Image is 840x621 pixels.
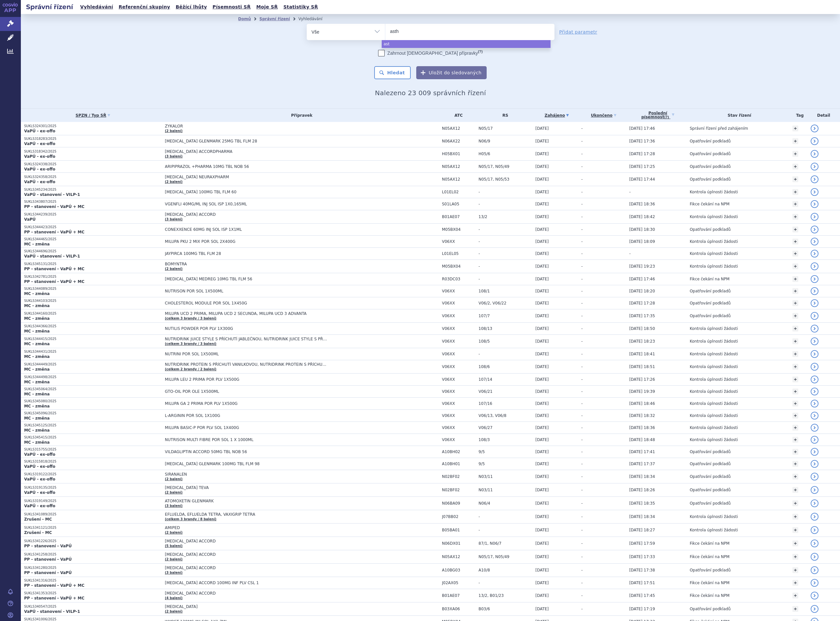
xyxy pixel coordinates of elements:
[24,342,50,346] strong: MC - změna
[792,126,798,131] a: +
[165,544,183,548] a: (5 balení)
[811,486,818,494] a: detail
[24,141,55,146] strong: VaPÚ - ex-offo
[442,264,475,269] span: M05BX04
[165,557,183,561] a: (2 balení)
[581,251,582,256] span: -
[581,164,582,169] span: -
[629,301,655,305] span: [DATE] 17:28
[581,339,582,344] span: -
[581,326,582,331] span: -
[792,151,798,157] a: +
[24,124,162,128] p: SUKLS324301/2025
[581,111,626,120] a: Ukončeno
[811,436,818,444] a: detail
[581,314,582,318] span: -
[165,149,328,154] span: [MEDICAL_DATA] ACCORDPHARMA
[811,337,818,345] a: detail
[581,301,582,305] span: -
[479,190,532,194] span: -
[792,239,798,244] a: +
[581,152,582,156] span: -
[165,317,216,320] a: (celkem 3 brandy / 3 balení)
[165,155,183,158] a: (3 balení)
[792,227,798,232] a: +
[811,137,818,145] a: detail
[24,175,162,179] p: SUKLS324358/2025
[811,350,818,358] a: detail
[442,314,475,318] span: V06XX
[442,214,475,219] span: B01AE07
[24,162,162,167] p: SUKLS324338/2025
[811,499,818,507] a: detail
[811,312,818,320] a: detail
[690,190,738,194] span: Kontrola úplnosti žádosti
[442,326,475,331] span: V06XX
[281,3,320,11] a: Statistiky SŘ
[24,329,50,333] strong: MC - změna
[165,337,328,341] span: NUTRIDRINK JUICE STYLE S PŘÍCHUTÍ JABLEČNOU, NUTRIDRINK JUICE STYLE S PŘÍCHUTÍ JAHODOVOU, NUTRIDR...
[24,129,55,133] strong: VaPÚ - ex-offo
[536,239,549,244] span: [DATE]
[792,251,798,257] a: +
[165,129,183,133] a: (2 balení)
[792,437,798,443] a: +
[792,326,798,332] a: +
[165,571,183,574] a: (3 balení)
[629,202,655,206] span: [DATE] 18:36
[165,164,328,169] span: ARIPIPRAZOL +PHARMA 10MG TBL NOB 56
[536,364,549,369] span: [DATE]
[811,150,818,158] a: detail
[24,287,162,291] p: SUKLS344089/2025
[536,111,578,120] a: Zahájeno
[536,152,549,156] span: [DATE]
[811,299,818,307] a: detail
[811,200,818,208] a: detail
[442,339,475,344] span: V06XX
[581,139,582,143] span: -
[165,202,328,206] span: VGENFLI 40MG/ML INJ SOL ISP 1X0,165ML
[792,401,798,407] a: +
[792,474,798,480] a: +
[629,314,655,318] span: [DATE] 17:35
[690,314,731,318] span: Opatřování podkladů
[792,461,798,467] a: +
[165,251,328,256] span: JAYPIRCA 100MG TBL FLM 28
[165,367,216,371] a: (celkem 2 brandy / 2 balení)
[479,177,532,182] span: N05/17, N05/53
[24,299,162,303] p: SUKLS344103/2025
[629,139,655,143] span: [DATE] 17:36
[690,139,731,143] span: Opatřování podkladů
[536,326,549,331] span: [DATE]
[581,264,582,269] span: -
[792,377,798,382] a: +
[690,177,731,182] span: Opatřování podkladů
[792,487,798,493] a: +
[165,326,328,331] span: NUTILIS POWDER POR PLV 1X300G
[298,14,331,24] li: Vyhledávání
[792,201,798,207] a: +
[811,566,818,574] a: detail
[479,214,532,219] span: 13/2
[479,227,532,232] span: -
[165,477,183,481] a: (2 balení)
[792,389,798,394] a: +
[811,388,818,395] a: detail
[375,89,486,97] span: Nalezeno 23 009 správních řízení
[479,301,532,305] span: V06/2, V06/22
[811,163,818,170] a: detail
[165,352,328,356] span: NUTRINI POR SOL 1X500ML
[165,610,183,613] a: (2 balení)
[165,342,216,346] a: (celkem 3 brandy / 3 balení)
[479,239,532,244] span: -
[792,300,798,306] a: +
[690,202,729,206] span: Fikce čekání na NPM
[442,352,475,356] span: V06XX
[442,277,475,281] span: R03DC03
[254,3,280,11] a: Moje SŘ
[629,109,686,122] a: Poslednípísemnost(?)
[24,167,55,171] strong: VaPÚ - ex-offo
[165,217,183,221] a: (3 balení)
[162,109,439,122] th: Přípravek
[165,239,328,244] span: MILUPA PKU 2 MIX POR SOL 2X400G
